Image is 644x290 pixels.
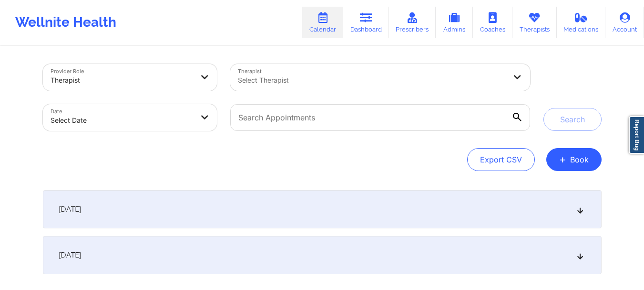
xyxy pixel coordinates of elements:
[512,7,557,38] a: Therapists
[230,104,530,131] input: Search Appointments
[51,110,194,131] div: Select Date
[51,70,194,91] div: Therapist
[629,116,644,154] a: Report Bug
[59,204,81,214] span: [DATE]
[467,148,535,171] button: Export CSV
[343,7,389,38] a: Dashboard
[543,108,602,131] button: Search
[605,7,644,38] a: Account
[473,7,512,38] a: Coaches
[59,250,81,260] span: [DATE]
[302,7,343,38] a: Calendar
[546,148,602,171] button: +Book
[557,7,606,38] a: Medications
[436,7,473,38] a: Admins
[559,157,566,162] span: +
[389,7,436,38] a: Prescribers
